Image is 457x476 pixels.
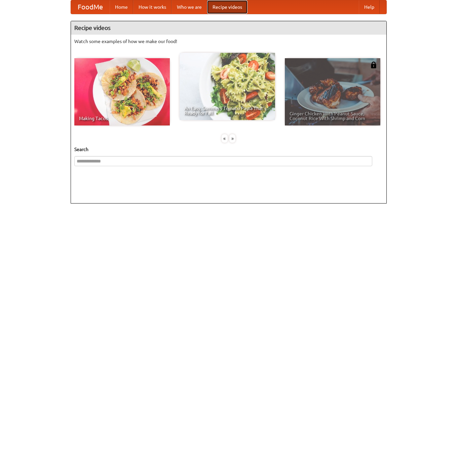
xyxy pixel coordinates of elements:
a: FoodMe [71,0,110,14]
a: Help [359,0,380,14]
a: Home [110,0,133,14]
span: An Easy, Summery Tomato Pasta That's Ready for Fall [184,106,270,115]
a: How it works [133,0,172,14]
a: Who we are [172,0,207,14]
a: Making Tacos [74,58,170,125]
h5: Search [74,146,383,153]
div: » [229,134,235,143]
p: Watch some examples of how we make our food! [74,38,383,45]
img: 483408.png [370,62,377,68]
h4: Recipe videos [71,21,386,35]
div: « [222,134,228,143]
a: An Easy, Summery Tomato Pasta That's Ready for Fall [180,53,275,120]
span: Making Tacos [79,116,165,121]
a: Recipe videos [207,0,247,14]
